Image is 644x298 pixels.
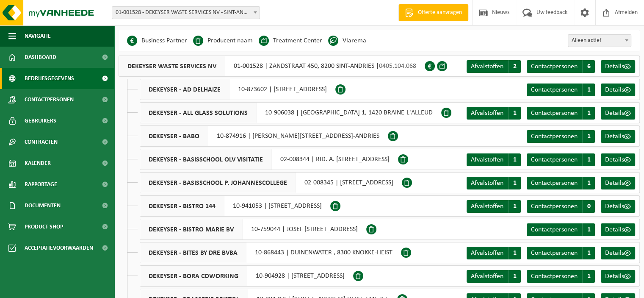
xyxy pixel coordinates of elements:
span: DEKEYSER - BORA COWORKING [140,266,247,286]
div: 10-868443 | DUINENWATER , 8300 KNOKKE-HEIST [140,242,401,263]
span: Dashboard [25,47,56,68]
span: Product Shop [25,216,63,237]
span: DEKEYSER - BASISSCHOOL P. JOHANNESCOLLEGE [140,173,296,193]
a: Contactpersonen 1 [527,84,595,96]
span: Contactpersonen [531,180,578,187]
li: Vlarema [328,34,366,47]
span: 6 [582,60,595,73]
span: Contactpersonen [531,203,578,210]
span: Details [605,156,624,163]
span: Contactpersonen [531,86,578,93]
span: Details [605,86,624,93]
span: Alleen actief [568,34,631,47]
span: Alleen actief [568,35,631,47]
a: Contactpersonen 1 [527,177,595,189]
span: Afvalstoffen [471,273,503,280]
a: Details [601,177,635,189]
span: 0405.104.068 [379,63,416,70]
span: 1 [508,153,521,166]
div: 10-874916 | [PERSON_NAME][STREET_ADDRESS]-ANDRIES [140,125,388,147]
span: DEKEYSER - BABO [140,126,208,146]
a: Details [601,60,635,73]
span: Afvalstoffen [471,180,503,187]
a: Afvalstoffen 2 [467,60,521,73]
span: Afvalstoffen [471,63,503,70]
div: 02-008344 | RID. A. [STREET_ADDRESS] [140,149,398,170]
span: Details [605,110,624,117]
span: Details [605,133,624,140]
span: Afvalstoffen [471,203,503,210]
a: Details [601,84,635,96]
a: Afvalstoffen 1 [467,107,521,120]
span: 01-001528 - DEKEYSER WASTE SERVICES NV - SINT-ANDRIES [112,7,260,19]
span: 1 [582,153,595,166]
span: Kalender [25,153,51,174]
a: Afvalstoffen 1 [467,153,521,166]
span: Afvalstoffen [471,156,503,163]
span: 1 [582,247,595,259]
a: Afvalstoffen 1 [467,177,521,189]
span: 0 [582,200,595,213]
a: Contactpersonen 6 [527,60,595,73]
span: 1 [582,130,595,143]
span: DEKEYSER WASTE SERVICES NV [119,56,225,76]
span: Contactpersonen [531,156,578,163]
a: Details [601,200,635,213]
span: Contactpersonen [531,133,578,140]
span: 1 [508,107,521,120]
a: Afvalstoffen 1 [467,270,521,283]
span: Gebruikers [25,110,56,131]
a: Contactpersonen 1 [527,130,595,143]
li: Business Partner [127,34,187,47]
a: Contactpersonen 1 [527,223,595,236]
span: Contracten [25,131,58,153]
span: Contactpersonen [531,250,578,256]
a: Details [601,270,635,283]
a: Contactpersonen 0 [527,200,595,213]
a: Afvalstoffen 1 [467,247,521,259]
div: 10-759044 | JOSEF [STREET_ADDRESS] [140,219,366,240]
span: Offerte aanvragen [416,8,464,17]
span: DEKEYSER - BISTRO 144 [140,196,224,216]
span: Bedrijfsgegevens [25,68,74,89]
a: Details [601,223,635,236]
a: Contactpersonen 1 [527,270,595,283]
span: Documenten [25,195,61,216]
span: 1 [508,177,521,189]
a: Details [601,247,635,259]
span: Details [605,250,624,256]
div: 10-941053 | [STREET_ADDRESS] [140,195,330,217]
li: Producent naam [193,34,253,47]
a: Contactpersonen 1 [527,107,595,120]
a: Details [601,153,635,166]
span: Navigatie [25,25,51,47]
a: Contactpersonen 1 [527,153,595,166]
span: 1 [582,177,595,189]
a: Contactpersonen 1 [527,247,595,259]
span: DEKEYSER - AD DELHAIZE [140,79,229,100]
div: 10-906038 | [GEOGRAPHIC_DATA] 1, 1420 BRAINE-L'ALLEUD [140,102,441,123]
span: 1 [508,270,521,283]
div: 10-873602 | [STREET_ADDRESS] [140,79,335,100]
a: Details [601,107,635,120]
div: 10-904928 | [STREET_ADDRESS] [140,265,353,287]
span: Details [605,180,624,187]
span: Contactpersonen [531,110,578,117]
span: Contactpersonen [531,226,578,233]
span: Details [605,203,624,210]
div: 01-001528 | ZANDSTRAAT 450, 8200 SINT-ANDRIES | [119,56,425,77]
span: 2 [508,60,521,73]
span: Contactpersonen [25,89,74,110]
li: Treatment Center [259,34,322,47]
span: 1 [582,270,595,283]
span: DEKEYSER - BASISSCHOOL OLV VISITATIE [140,149,272,170]
span: 01-001528 - DEKEYSER WASTE SERVICES NV - SINT-ANDRIES [112,6,260,19]
span: 1 [582,223,595,236]
span: Details [605,226,624,233]
span: 1 [508,247,521,259]
span: Details [605,273,624,280]
span: DEKEYSER - BITES BY DRE BVBA [140,242,246,263]
span: DEKEYSER - BISTRO MARIE BV [140,219,243,240]
span: 1 [508,200,521,213]
span: Acceptatievoorwaarden [25,237,93,259]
